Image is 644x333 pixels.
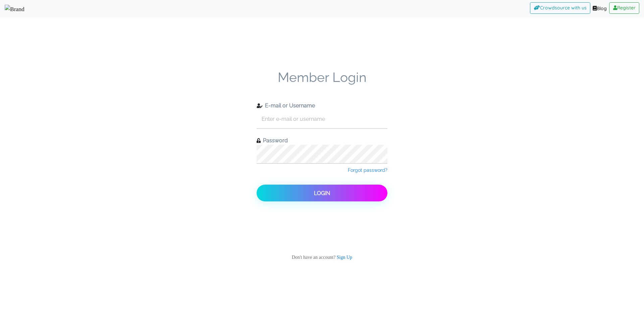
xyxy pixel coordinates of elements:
[337,255,352,260] a: Sign Up
[609,2,639,14] a: Register
[257,185,387,201] button: Login
[257,110,387,128] input: Enter e-mail or username
[257,69,387,102] span: Member Login
[261,137,288,144] span: Password
[292,253,352,267] span: Don't have an account?
[348,168,387,173] a: Forgot password?
[530,2,590,14] a: Crowdsource with us
[263,102,315,109] span: E-mail or Username
[314,190,330,196] span: Login
[5,5,24,13] img: Brand
[590,2,609,15] a: Blog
